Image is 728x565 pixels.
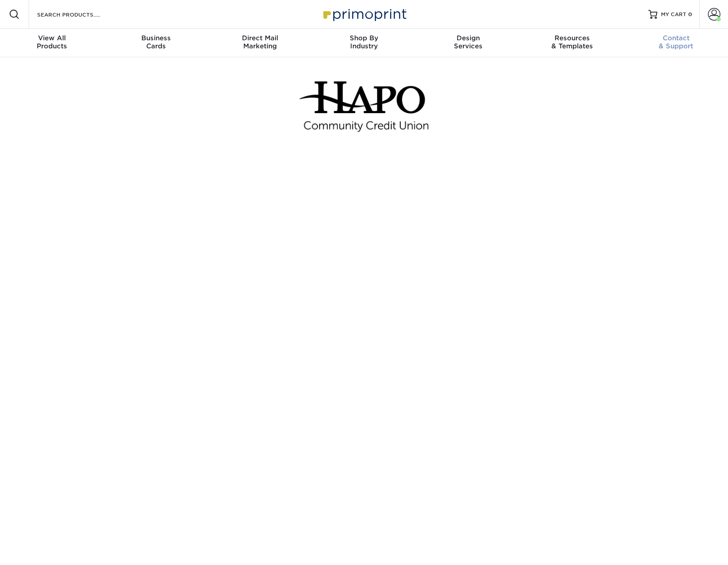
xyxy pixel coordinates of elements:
[104,34,208,50] div: Cards
[104,34,208,42] span: Business
[520,34,624,50] div: & Templates
[208,34,312,50] div: Marketing
[688,11,692,17] span: 0
[416,34,520,50] div: Services
[416,29,520,57] a: DesignServices
[104,29,208,57] a: BusinessCards
[661,11,686,18] span: MY CART
[624,29,728,57] a: Contact& Support
[208,34,312,42] span: Direct Mail
[297,79,431,135] img: Hapo Community Credit Union
[416,34,520,42] span: Design
[520,34,624,42] span: Resources
[624,34,728,50] div: & Support
[312,34,416,50] div: Industry
[520,29,624,57] a: Resources& Templates
[208,29,312,57] a: Direct MailMarketing
[312,29,416,57] a: Shop ByIndustry
[36,9,123,20] input: SEARCH PRODUCTS.....
[624,34,728,42] span: Contact
[319,4,409,24] img: Primoprint
[312,34,416,42] span: Shop By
